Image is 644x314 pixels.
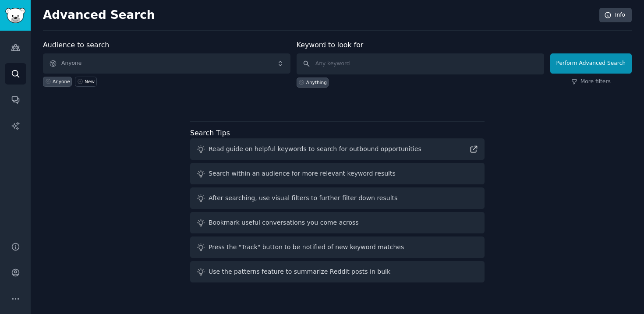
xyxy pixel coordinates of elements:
img: GummySearch logo [5,8,25,23]
label: Audience to search [43,41,109,49]
div: Bookmark useful conversations you come across [209,218,359,227]
a: Info [599,8,632,23]
div: Anything [306,79,327,85]
a: More filters [571,78,611,86]
h2: Advanced Search [43,8,594,22]
div: Search within an audience for more relevant keyword results [209,169,396,178]
div: Anyone [53,78,70,85]
div: Press the "Track" button to be notified of new keyword matches [209,243,404,252]
button: Anyone [43,53,290,74]
input: Any keyword [297,53,544,74]
button: Perform Advanced Search [550,53,632,74]
label: Search Tips [190,129,230,137]
div: New [85,78,95,85]
a: New [75,77,96,87]
div: Use the patterns feature to summarize Reddit posts in bulk [209,267,390,276]
label: Keyword to look for [297,41,364,49]
div: Read guide on helpful keywords to search for outbound opportunities [209,145,421,154]
div: After searching, use visual filters to further filter down results [209,194,397,203]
